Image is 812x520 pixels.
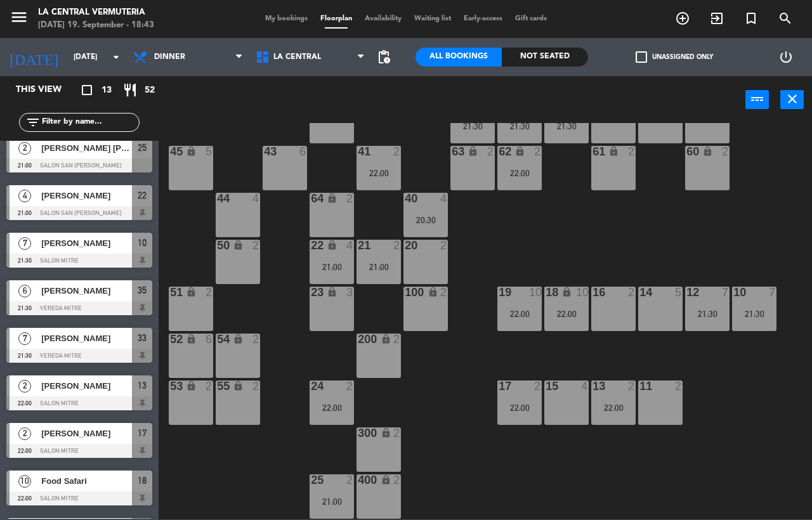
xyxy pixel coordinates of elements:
[581,380,589,392] div: 4
[497,122,542,131] div: 21:30
[217,240,218,251] div: 50
[778,11,793,26] i: search
[217,193,218,204] div: 44
[41,284,132,297] span: [PERSON_NAME]
[628,146,636,157] div: 2
[311,474,311,486] div: 25
[499,287,499,298] div: 19
[440,287,448,298] div: 2
[675,380,683,392] div: 2
[18,237,31,250] span: 7
[509,15,553,22] span: Gift cards
[457,15,509,22] span: Early-access
[311,380,311,392] div: 24
[393,334,401,345] div: 2
[138,473,147,488] span: 18
[346,240,354,251] div: 4
[259,15,314,22] span: My bookings
[358,146,358,157] div: 41
[450,122,495,131] div: 21:30
[732,309,776,318] div: 21:30
[750,91,765,107] i: power_input
[18,332,31,345] span: 7
[206,146,213,157] div: 5
[206,380,213,392] div: 2
[346,380,354,392] div: 2
[393,474,401,486] div: 2
[497,403,542,412] div: 22:00
[546,380,546,392] div: 15
[685,309,730,318] div: 21:30
[170,380,171,392] div: 53
[416,48,502,67] div: All Bookings
[381,427,391,438] i: lock
[186,287,197,297] i: lock
[502,48,588,67] div: Not seated
[722,146,730,157] div: 2
[544,122,589,131] div: 21:30
[252,334,260,345] div: 2
[628,287,636,298] div: 2
[314,15,358,22] span: Floorplan
[497,169,542,178] div: 22:00
[636,51,713,63] label: Unassigned only
[408,15,457,22] span: Waiting list
[217,380,218,392] div: 55
[327,240,337,250] i: lock
[170,334,171,345] div: 52
[138,140,147,155] span: 25
[310,497,354,506] div: 21:00
[393,146,401,157] div: 2
[170,287,171,298] div: 51
[311,287,311,298] div: 23
[403,216,448,224] div: 20:30
[346,474,354,486] div: 2
[405,240,405,251] div: 20
[252,240,260,251] div: 2
[206,334,213,345] div: 6
[310,403,354,412] div: 22:00
[18,475,31,488] span: 10
[38,19,154,32] div: [DATE] 19. September - 18:43
[358,15,408,22] span: Availability
[546,287,546,298] div: 18
[381,474,391,485] i: lock
[544,309,589,318] div: 22:00
[734,8,768,29] span: Special reservation
[576,287,589,298] div: 10
[264,146,265,157] div: 43
[6,82,91,98] div: This view
[327,193,337,204] i: lock
[311,240,311,251] div: 22
[743,11,759,26] i: turned_in_not
[636,51,647,63] span: check_box_outline_blank
[769,287,776,298] div: 7
[186,146,197,157] i: lock
[18,142,31,155] span: 2
[665,8,700,29] span: BOOK TABLE
[186,334,197,344] i: lock
[10,8,29,27] i: menu
[499,380,499,392] div: 17
[561,287,572,297] i: lock
[686,287,687,298] div: 12
[154,53,185,62] span: Dinner
[138,188,147,203] span: 22
[138,330,147,346] span: 33
[101,83,112,98] span: 13
[122,82,138,98] i: restaurant
[628,380,636,392] div: 2
[497,309,542,318] div: 22:00
[108,49,124,65] i: arrow_drop_down
[41,115,139,129] input: Filter by name...
[138,235,147,250] span: 10
[41,379,132,393] span: [PERSON_NAME]
[311,193,311,204] div: 64
[675,11,690,26] i: add_circle_outline
[709,11,724,26] i: exit_to_app
[358,427,358,439] div: 300
[233,240,244,250] i: lock
[357,263,401,271] div: 21:00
